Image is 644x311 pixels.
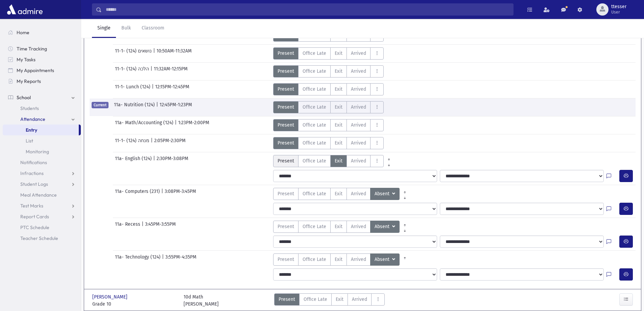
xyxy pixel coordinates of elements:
[303,68,326,75] span: Office Late
[3,233,81,244] a: Teacher Schedule
[351,86,366,93] span: Arrived
[278,50,294,57] span: Present
[115,119,175,131] span: 11a- Math/Accounting (124)
[20,235,58,241] span: Teacher Schedule
[335,121,342,129] span: Exit
[5,3,44,16] img: AdmirePro
[150,65,154,77] span: |
[20,224,49,230] span: PTC Schedule
[161,188,165,200] span: |
[115,221,142,233] span: 11a- Recess
[273,221,410,233] div: AttTypes
[273,253,410,266] div: AttTypes
[3,179,81,190] a: Student Logs
[3,114,81,125] a: Attendance
[92,19,116,38] a: Single
[17,46,47,52] span: Time Tracking
[20,170,44,176] span: Infractions
[151,137,154,149] span: |
[20,214,49,220] span: Report Cards
[279,296,295,303] span: Present
[611,4,626,9] span: ttesser
[303,223,326,230] span: Office Late
[115,253,162,266] span: 11a- Technology (124)
[115,155,153,167] span: 11a- English (124)
[162,253,165,266] span: |
[3,103,81,114] a: Students
[26,138,33,144] span: List
[278,86,294,93] span: Present
[26,127,37,133] span: Entry
[20,181,48,187] span: Student Logs
[17,29,29,36] span: Home
[3,92,81,103] a: School
[3,76,81,87] a: My Reports
[20,116,45,122] span: Attendance
[115,137,151,149] span: 11-1- מנחה (124)
[335,157,342,164] span: Exit
[303,104,326,111] span: Office Late
[3,146,81,157] a: Monitoring
[3,200,81,211] a: Test Marks
[175,119,178,131] span: |
[303,190,326,197] span: Office Late
[157,47,192,60] span: 10:50AM-11:32AM
[335,68,342,75] span: Exit
[115,47,153,60] span: 11-1- נושאים (124)
[153,155,157,167] span: |
[136,19,170,38] a: Classroom
[375,256,391,263] span: Absent
[611,9,626,15] span: User
[375,190,391,198] span: Absent
[114,101,156,113] span: 11a- Nutrition (124)
[278,256,294,263] span: Present
[3,43,81,54] a: Time Tracking
[92,301,177,308] span: Grade 10
[278,68,294,75] span: Present
[165,188,196,200] span: 3:08PM-3:45PM
[102,3,513,16] input: Search
[3,54,81,65] a: My Tasks
[165,253,196,266] span: 3:55PM-4:35PM
[273,65,384,77] div: AttTypes
[303,50,326,57] span: Office Late
[351,223,366,230] span: Arrived
[370,221,400,233] button: Absent
[351,157,366,164] span: Arrived
[184,293,219,308] div: 10d Math [PERSON_NAME]
[145,221,176,233] span: 3:45PM-3:55PM
[304,296,327,303] span: Office Late
[153,47,157,60] span: |
[155,83,189,95] span: 12:15PM-12:45PM
[303,139,326,147] span: Office Late
[370,253,400,266] button: Absent
[273,188,410,200] div: AttTypes
[303,121,326,129] span: Office Late
[351,256,366,263] span: Arrived
[156,101,160,113] span: |
[17,67,54,73] span: My Appointments
[3,190,81,200] a: Meal Attendance
[278,121,294,129] span: Present
[115,83,152,95] span: 11-1- Lunch (124)
[152,83,155,95] span: |
[17,94,31,101] span: School
[20,105,39,111] span: Students
[20,203,43,209] span: Test Marks
[273,119,384,131] div: AttTypes
[273,83,384,95] div: AttTypes
[92,293,129,301] span: [PERSON_NAME]
[335,139,342,147] span: Exit
[273,155,394,167] div: AttTypes
[278,190,294,197] span: Present
[178,119,209,131] span: 1:23PM-2:00PM
[17,57,35,63] span: My Tasks
[303,86,326,93] span: Office Late
[335,104,342,111] span: Exit
[273,101,384,113] div: AttTypes
[351,139,366,147] span: Arrived
[20,159,47,165] span: Notifications
[142,221,145,233] span: |
[351,104,366,111] span: Arrived
[20,192,57,198] span: Meal Attendance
